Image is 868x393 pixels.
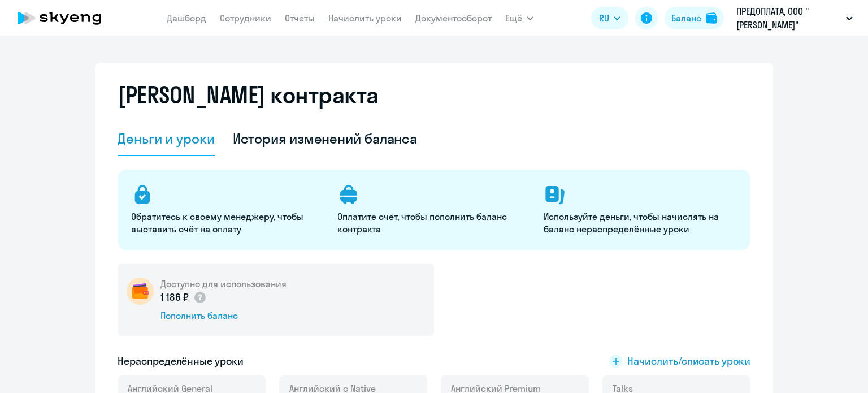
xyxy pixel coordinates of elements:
[591,7,628,29] button: RU
[505,11,522,25] span: Ещё
[706,12,717,24] img: balance
[665,7,724,29] button: Балансbalance
[160,309,287,322] div: Пополнить баланс
[736,5,841,32] p: ПРЕДОПЛАТА, ООО "[PERSON_NAME]"
[337,210,530,235] p: Оплатите счёт, чтобы пополнить баланс контракта
[599,11,609,25] span: RU
[233,129,418,148] div: История изменений баланса
[627,354,750,369] span: Начислить/списать уроки
[118,81,379,109] h2: [PERSON_NAME] контракта
[671,11,701,25] div: Баланс
[131,210,324,235] p: Обратитесь к своему менеджеру, чтобы выставить счёт на оплату
[160,290,207,305] p: 1 186 ₽
[160,278,287,290] h5: Доступно для использования
[127,278,154,305] img: wallet-circle.png
[731,5,858,32] button: ПРЕДОПЛАТА, ООО "[PERSON_NAME]"
[285,12,315,24] a: Отчеты
[220,12,271,24] a: Сотрудники
[328,12,402,24] a: Начислить уроки
[118,129,215,148] div: Деньги и уроки
[415,12,492,24] a: Документооборот
[118,354,244,369] h5: Нераспределённые уроки
[505,7,533,29] button: Ещё
[544,210,736,235] p: Используйте деньги, чтобы начислять на баланс нераспределённые уроки
[167,12,206,24] a: Дашборд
